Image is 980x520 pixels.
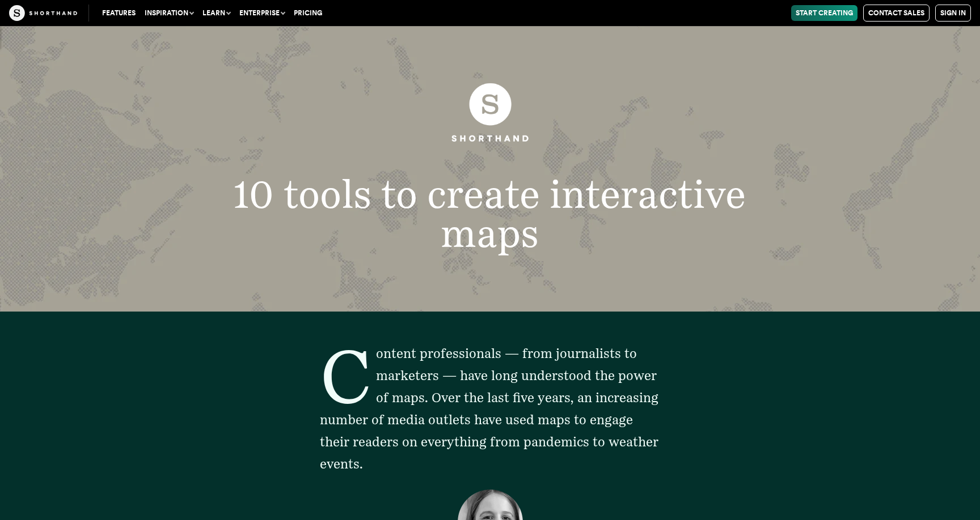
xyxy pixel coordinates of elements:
[235,5,289,21] button: Enterprise
[935,5,971,22] a: Sign in
[791,5,857,21] a: Start Creating
[863,5,930,22] a: Contact Sales
[9,5,77,21] img: The Craft
[289,5,327,21] a: Pricing
[320,346,658,472] span: Content professionals — from journalists to marketers — have long understood the power of maps. O...
[198,5,235,21] button: Learn
[98,5,140,21] a: Features
[140,5,198,21] button: Inspiration
[168,175,811,253] h1: 10 tools to create interactive maps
